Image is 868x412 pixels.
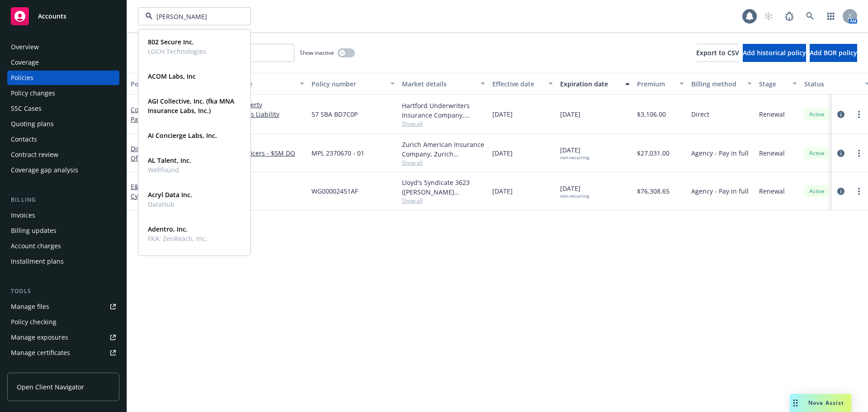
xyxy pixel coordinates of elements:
a: Billing updates [7,223,119,238]
strong: AL Talent, Inc. [148,156,191,165]
a: Contacts [7,132,119,147]
a: Account charges [7,239,119,253]
span: [DATE] [560,109,580,119]
a: circleInformation [835,148,846,159]
button: Add BOR policy [810,44,857,62]
a: E&O with Cyber [131,182,180,200]
button: Nova Assist [790,394,851,412]
strong: 802 Secure Inc. [148,38,194,46]
span: [DATE] [492,109,513,119]
input: Filter by keyword [153,12,232,21]
span: MPL 2370670 - 01 [311,148,364,158]
a: Commercial Property [198,100,304,109]
button: Premium [633,73,688,95]
div: Contacts [11,132,37,147]
span: Wellfound [148,165,191,175]
div: Zurich American Insurance Company, Zurich Insurance Group, CRC Group [402,140,485,159]
a: Directors and Officers - $5M DO [198,148,304,158]
div: Invoices [11,208,35,223]
a: Coverage gap analysis [7,163,119,177]
span: Show all [402,197,485,204]
a: Accounts [7,4,119,29]
a: Directors and Officers [131,144,172,162]
div: Billing [7,195,119,204]
div: Billing updates [11,223,57,238]
button: Effective date [489,73,557,95]
a: circleInformation [835,186,846,197]
a: Switch app [822,7,840,25]
a: more [854,186,864,197]
button: Lines of coverage [195,73,308,95]
span: Renewal [759,148,785,158]
a: Policies [7,71,119,85]
span: DataHub [148,199,192,209]
a: Cyber Liability [198,186,304,196]
span: Show all [402,159,485,166]
div: Contract review [11,147,58,162]
a: Manage files [7,299,119,314]
div: Quoting plans [11,117,54,131]
div: Manage certificates [11,346,70,360]
button: Market details [398,73,489,95]
span: Export to CSV [696,48,739,57]
div: Tools [7,287,119,296]
div: Hartford Underwriters Insurance Company, Hartford Insurance Group [402,101,485,120]
a: Report a Bug [780,7,798,25]
div: Billing method [691,79,742,89]
button: Policy number [308,73,398,95]
span: $3,106.00 [637,109,666,119]
a: Installment plans [7,254,119,269]
div: SSC Cases [11,101,42,116]
span: Renewal [759,109,785,119]
span: Active [808,149,826,157]
div: Manage claims [11,361,57,375]
span: Show all [402,120,485,128]
span: [DATE] [560,145,589,161]
a: Manage claims [7,361,119,375]
a: Quoting plans [7,117,119,131]
div: Policy checking [11,315,57,329]
span: Renewal [759,186,785,196]
span: WG00002451AF [311,186,358,196]
span: Agency - Pay in full [691,148,749,158]
div: Policy details [131,79,181,89]
div: Policies [11,71,33,85]
a: Employee Benefits Liability [198,109,304,119]
strong: AI Concierge Labs, Inc. [148,131,217,140]
span: Nova Assist [808,399,844,407]
a: Start snowing [759,7,778,25]
button: Export to CSV [696,44,739,62]
strong: AGI Collective, Inc. (fka MNA Insurance Labs, Inc.) [148,97,234,115]
div: Manage exposures [11,330,68,345]
div: Coverage gap analysis [11,163,78,177]
div: Drag to move [790,394,801,412]
div: Status [804,79,859,89]
span: Show inactive [300,49,334,57]
strong: Acryl Data Inc. [148,190,192,199]
div: Stage [759,79,787,89]
span: $27,031.00 [637,148,670,158]
a: Policy checking [7,315,119,329]
a: Manage certificates [7,346,119,360]
span: Agency - Pay in full [691,186,749,196]
a: Policy changes [7,86,119,100]
div: Manage files [11,299,49,314]
div: Premium [637,79,674,89]
a: 3 more [198,119,304,128]
div: Account charges [11,239,61,253]
span: [DATE] [492,148,513,158]
div: Policy changes [11,86,55,100]
button: Add historical policy [743,44,806,62]
a: more [854,148,864,159]
a: Coverage [7,55,119,70]
button: Billing method [688,73,755,95]
strong: ACOM Labs, Inc [148,72,196,81]
a: Manage exposures [7,330,119,345]
strong: Adentro, Inc. [148,225,188,233]
span: Active [808,187,826,195]
a: Search [801,7,819,25]
a: Contract review [7,147,119,162]
a: Invoices [7,208,119,223]
button: Expiration date [557,73,633,95]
